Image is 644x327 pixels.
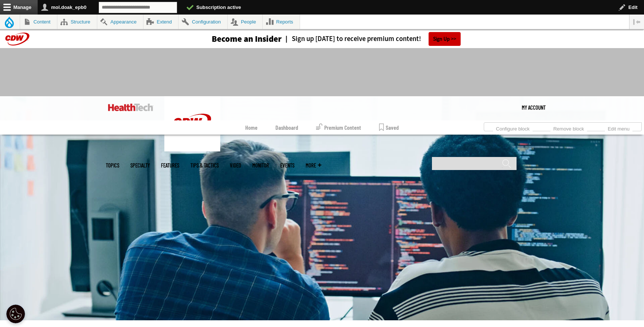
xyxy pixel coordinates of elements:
[282,35,421,43] a: Sign up [DATE] to receive premium content!
[161,163,179,168] a: Features
[275,120,298,135] a: Dashboard
[143,15,179,29] a: Extend
[605,124,632,132] a: Edit menu
[190,163,219,168] a: Tips & Tactics
[106,163,119,168] span: Topics
[429,32,461,46] a: Sign Up
[522,96,546,119] div: User menu
[230,163,241,168] a: Video
[179,15,227,29] a: Configuration
[6,305,25,323] div: Cookie Settings
[252,163,269,168] a: MonITor
[316,120,361,135] a: Premium Content
[212,35,282,43] h3: Become an Insider
[164,96,220,151] img: Home
[97,15,143,29] a: Appearance
[108,104,153,111] img: Home
[263,15,300,29] a: Reports
[6,305,25,323] button: Open Preferences
[280,163,294,168] a: Events
[629,15,644,29] button: Vertical orientation
[522,96,546,119] a: My Account
[57,15,97,29] a: Structure
[550,124,587,132] a: Remove block
[245,120,258,135] a: Home
[379,120,399,135] a: Saved
[306,163,321,168] span: More
[493,124,533,132] a: Configure block
[164,145,220,153] a: CDW
[20,15,57,29] a: Content
[228,15,263,29] a: People
[130,163,150,168] span: Specialty
[184,35,282,43] a: Become an Insider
